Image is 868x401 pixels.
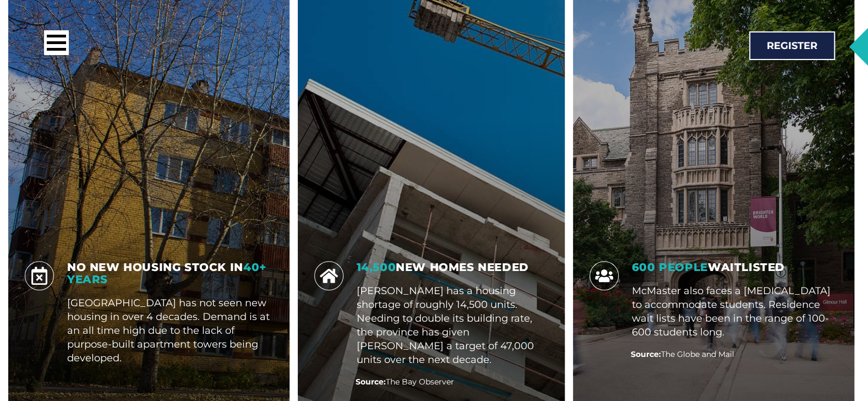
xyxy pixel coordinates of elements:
[357,261,396,274] span: 14,500
[67,296,273,365] p: [GEOGRAPHIC_DATA] has not seen new housing in over 4 decades. Demand is at an all time high due t...
[631,349,661,359] strong: Source:
[357,284,548,367] p: [PERSON_NAME] has a housing shortage of roughly 14,500 units. Needing to double its building rate...
[632,284,838,339] p: McMaster also faces a [MEDICAL_DATA] to accommodate students. Residence wait lists have been in t...
[356,377,386,387] strong: Source:
[767,41,817,51] span: Register
[632,261,708,274] span: 600 People
[357,261,529,274] span: New Homes Needed
[749,31,835,60] a: Register
[632,261,785,274] span: Waitlisted
[67,261,266,286] span: 40+ years
[67,261,266,286] span: No New Housing stock in
[356,377,454,387] a: Source:The Bay Observer
[631,349,734,359] a: Source:The Globe and Mail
